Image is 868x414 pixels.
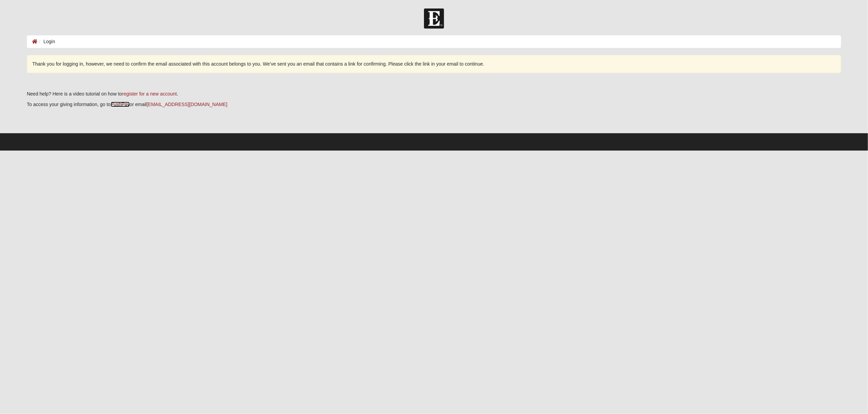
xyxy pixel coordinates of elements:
[27,101,841,108] p: To access your giving information, go to or email
[37,38,55,45] li: Login
[122,91,177,97] a: register for a new account
[111,102,130,107] a: PushPay
[424,8,444,29] img: Church of Eleven22 Logo
[27,90,841,98] p: Need help? Here is a video tutorial on how to .
[27,55,841,73] div: Thank you for logging in, however, we need to confirm the email associated with this account belo...
[146,102,227,107] a: [EMAIL_ADDRESS][DOMAIN_NAME]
